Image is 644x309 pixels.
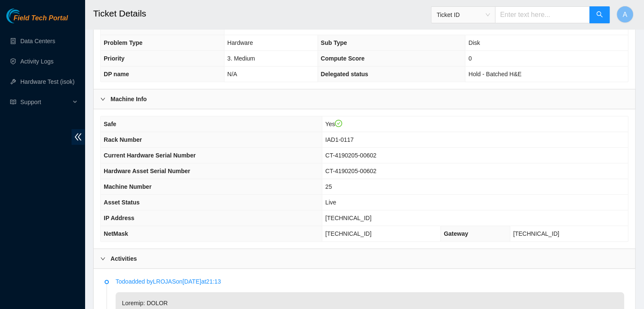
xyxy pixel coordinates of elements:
[111,254,137,263] b: Activities
[444,230,468,237] span: Gateway
[94,249,635,268] div: Activities
[111,94,147,104] b: Machine Info
[104,230,128,237] span: NetMask
[227,39,253,46] span: Hardware
[14,14,68,22] span: Field Tech Portal
[325,152,376,159] span: CT-4190205-00602
[468,55,472,62] span: 0
[325,183,332,190] span: 25
[104,39,143,46] span: Problem Type
[325,136,354,143] span: IAD1-0117
[325,199,336,206] span: Live
[100,97,105,102] span: right
[321,39,347,46] span: Sub Type
[623,9,627,20] span: A
[227,71,237,77] span: N/A
[321,55,365,62] span: Compute Score
[104,215,134,221] span: IP Address
[6,15,68,26] a: Akamai TechnologiesField Tech Portal
[104,136,142,143] span: Rack Number
[325,121,342,127] span: Yes
[437,8,490,21] span: Ticket ID
[104,152,196,159] span: Current Hardware Serial Number
[468,39,480,46] span: Disk
[325,230,371,237] span: [TECHNICAL_ID]
[325,215,371,221] span: [TECHNICAL_ID]
[321,71,368,77] span: Delegated status
[6,8,43,23] img: Akamai Technologies
[104,183,152,190] span: Machine Number
[116,277,624,286] p: Todo added by LROJAS on [DATE] at 21:13
[495,6,590,23] input: Enter text here...
[104,168,190,174] span: Hardware Asset Serial Number
[468,71,521,77] span: Hold - Batched H&E
[513,230,559,237] span: [TECHNICAL_ID]
[104,199,140,206] span: Asset Status
[616,6,633,23] button: A
[20,38,55,44] a: Data Centers
[20,94,70,110] span: Support
[94,89,635,109] div: Machine Info
[72,129,85,145] span: double-left
[335,120,343,127] span: check-circle
[20,58,54,65] a: Activity Logs
[100,256,105,261] span: right
[325,168,376,174] span: CT-4190205-00602
[104,71,129,77] span: DP name
[596,11,603,19] span: search
[589,6,610,23] button: search
[104,55,124,62] span: Priority
[10,99,16,105] span: read
[104,121,116,127] span: Safe
[20,78,75,85] a: Hardware Test (isok)
[227,55,255,62] span: 3. Medium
